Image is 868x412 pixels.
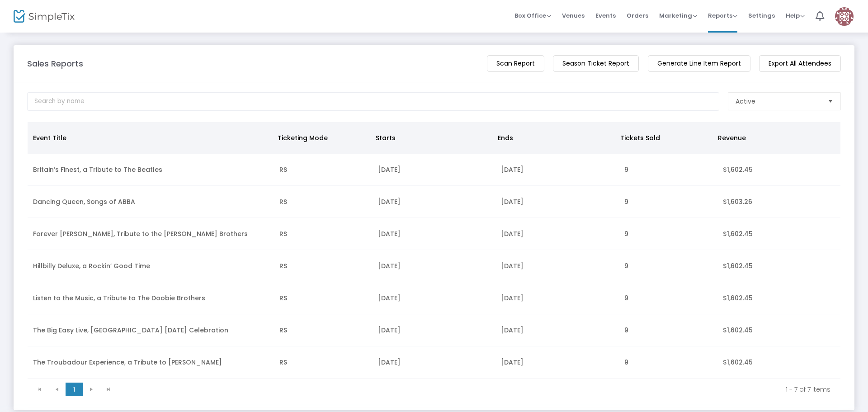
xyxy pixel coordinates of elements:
[627,4,648,27] span: Orders
[759,55,841,72] m-button: Export All Attendees
[123,385,830,394] kendo-pager-info: 1 - 7 of 7 items
[28,282,274,314] td: Listen to the Music, a Tribute to The Doobie Brothers
[373,314,495,346] td: [DATE]
[373,186,495,218] td: [DATE]
[274,218,373,250] td: RS
[717,186,840,218] td: $1,603.26
[736,97,755,106] span: Active
[66,383,83,396] span: Page 1
[708,11,737,20] span: Reports
[27,57,83,70] m-panel-title: Sales Reports
[495,282,618,314] td: [DATE]
[619,154,717,186] td: 9
[272,122,370,154] th: Ticketing Mode
[619,314,717,346] td: 9
[648,55,750,72] m-button: Generate Line Item Report
[717,218,840,250] td: $1,602.45
[748,4,775,27] span: Settings
[274,154,373,186] td: RS
[487,55,544,72] m-button: Scan Report
[28,250,274,282] td: Hillbilly Deluxe, a Rockin’ Good Time
[373,154,495,186] td: [DATE]
[373,346,495,379] td: [DATE]
[28,154,274,186] td: Britain’s Finest, a Tribute to The Beatles
[373,218,495,250] td: [DATE]
[373,250,495,282] td: [DATE]
[28,122,840,379] div: Data table
[28,314,274,346] td: The Big Easy Live, [GEOGRAPHIC_DATA] [DATE] Celebration
[717,282,840,314] td: $1,602.45
[274,346,373,379] td: RS
[274,186,373,218] td: RS
[619,218,717,250] td: 9
[495,218,618,250] td: [DATE]
[553,55,639,72] m-button: Season Ticket Report
[274,282,373,314] td: RS
[370,122,493,154] th: Starts
[595,4,616,27] span: Events
[514,11,551,20] span: Box Office
[28,186,274,218] td: Dancing Queen, Songs of ABBA
[786,11,805,20] span: Help
[495,250,618,282] td: [DATE]
[27,92,719,111] input: Search by name
[495,154,618,186] td: [DATE]
[717,314,840,346] td: $1,602.45
[495,346,618,379] td: [DATE]
[824,93,837,110] button: Select
[373,282,495,314] td: [DATE]
[28,346,274,379] td: The Troubadour Experience, a Tribute to [PERSON_NAME]
[619,250,717,282] td: 9
[659,11,697,20] span: Marketing
[492,122,615,154] th: Ends
[495,186,618,218] td: [DATE]
[28,122,272,154] th: Event Title
[619,346,717,379] td: 9
[619,186,717,218] td: 9
[619,282,717,314] td: 9
[495,314,618,346] td: [DATE]
[274,250,373,282] td: RS
[717,250,840,282] td: $1,602.45
[718,133,746,142] span: Revenue
[562,4,585,27] span: Venues
[717,346,840,379] td: $1,602.45
[274,314,373,346] td: RS
[717,154,840,186] td: $1,602.45
[615,122,712,154] th: Tickets Sold
[28,218,274,250] td: Forever [PERSON_NAME], Tribute to the [PERSON_NAME] Brothers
